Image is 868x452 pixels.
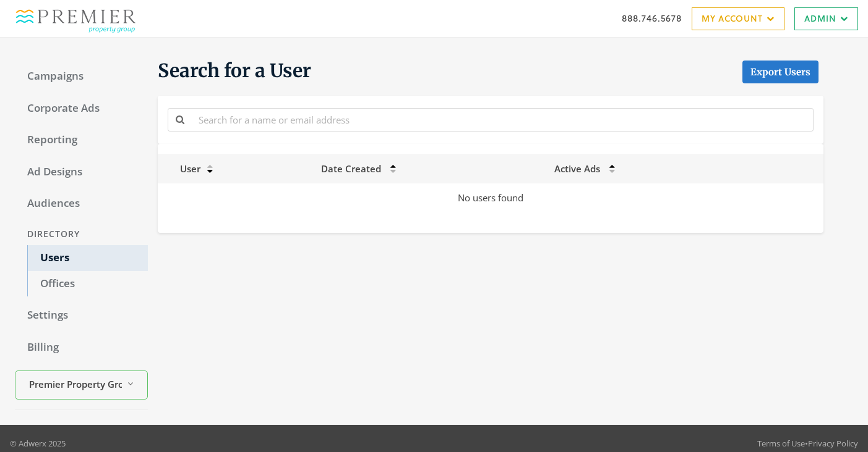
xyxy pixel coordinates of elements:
[15,127,148,153] a: Reporting
[808,438,858,449] a: Privacy Policy
[158,59,311,83] span: Search for a User
[15,335,148,361] a: Billing
[757,438,805,449] a: Terms of Use
[554,162,600,175] span: Active Ads
[10,3,143,34] img: Adwerx
[742,61,819,83] a: Export Users
[15,223,148,246] div: Directory
[15,96,148,122] a: Corporate Ads
[27,271,148,297] a: Offices
[165,162,200,175] span: User
[15,303,148,329] a: Settings
[191,108,814,131] input: Search for a name or email address
[158,183,823,212] td: No users found
[321,162,381,175] span: Date Created
[27,245,148,271] a: Users
[757,437,858,450] div: •
[622,12,682,25] a: 888.746.5678
[15,159,148,185] a: Ad Designs
[10,437,66,450] p: © Adwerx 2025
[15,370,148,400] button: Premier Property Group
[794,7,858,30] a: Admin
[29,377,122,391] span: Premier Property Group
[15,64,148,90] a: Campaigns
[15,191,148,217] a: Audiences
[176,115,184,124] i: Search for a name or email address
[692,7,784,30] a: My Account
